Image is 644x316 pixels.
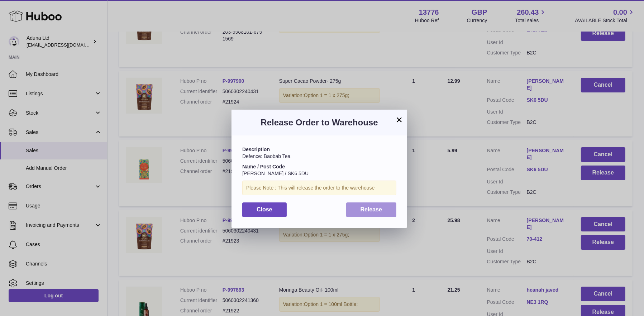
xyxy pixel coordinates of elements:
[395,115,404,124] button: ×
[242,164,285,169] strong: Name / Post Code
[242,181,396,195] div: Please Note : This will release the order to the warehouse
[257,206,272,212] span: Close
[242,171,309,176] span: [PERSON_NAME] / SK6 5DU
[346,202,397,217] button: Release
[242,117,396,128] h3: Release Order to Warehouse
[361,206,382,212] span: Release
[242,202,287,217] button: Close
[242,153,290,159] span: Defence: Baobab Tea
[242,147,270,152] strong: Description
